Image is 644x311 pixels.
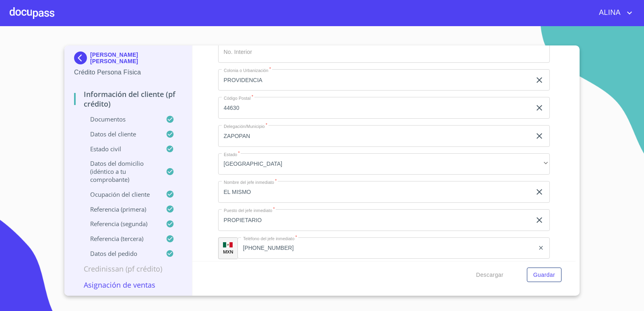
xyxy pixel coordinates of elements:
span: ALINA [593,6,625,19]
button: clear input [535,215,544,225]
p: Credinissan (PF crédito) [74,264,182,274]
p: [PERSON_NAME] [PERSON_NAME] [90,51,182,64]
p: Referencia (segunda) [74,220,166,228]
button: clear input [535,187,544,197]
button: Descargar [473,268,507,282]
p: MXN [223,249,233,255]
p: Ocupación del Cliente [74,190,166,198]
p: Referencia (primera) [74,205,166,213]
button: clear input [538,245,544,251]
div: [PERSON_NAME] [PERSON_NAME] [74,51,182,68]
p: Información del cliente (PF crédito) [74,89,182,109]
p: Datos del pedido [74,249,166,257]
button: clear input [535,75,544,85]
p: Asignación de Ventas [74,280,182,290]
button: clear input [535,131,544,141]
p: Crédito Persona Física [74,68,182,77]
p: Datos del domicilio (idéntico a tu comprobante) [74,159,166,183]
button: account of current user [593,6,634,19]
button: clear input [535,103,544,113]
p: Documentos [74,115,166,123]
div: [GEOGRAPHIC_DATA] [218,153,550,175]
img: Docupass spot blue [74,51,90,64]
button: Guardar [527,268,561,282]
p: Referencia (tercera) [74,235,166,243]
p: Datos del cliente [74,130,166,138]
span: Guardar [533,270,555,280]
img: R93DlvwvvjP9fbrDwZeCRYBHk45OWMq+AAOlFVsxT89f82nwPLnD58IP7+ANJEaWYhP0Tx8kkA0WlQMPQsAAgwAOmBj20AXj6... [223,242,233,248]
p: Estado Civil [74,145,166,153]
span: Descargar [476,270,504,280]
